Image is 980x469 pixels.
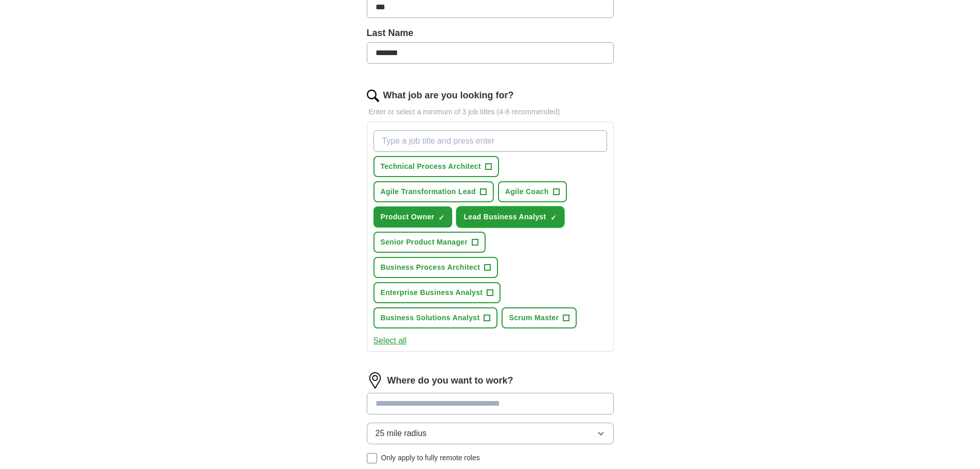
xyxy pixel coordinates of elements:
[373,130,607,152] input: Type a job title and press enter
[509,312,559,323] span: Scrum Master
[367,107,614,117] p: Enter or select a minimum of 3 job titles (4-8 recommended)
[387,374,513,388] label: Where do you want to work?
[367,423,614,444] button: 25 mile radius
[381,161,481,172] span: Technical Process Architect
[367,372,383,389] img: location.png
[464,212,546,222] span: Lead Business Analyst
[505,186,549,197] span: Agile Coach
[373,232,486,253] button: Senior Product Manager
[502,307,577,328] button: Scrum Master
[383,89,514,102] label: What job are you looking for?
[456,206,564,228] button: Lead Business Analyst✓
[381,287,483,298] span: Enterprise Business Analyst
[376,427,427,440] span: 25 mile radius
[373,156,499,177] button: Technical Process Architect
[498,181,567,202] button: Agile Coach
[381,237,468,248] span: Senior Product Manager
[367,90,379,102] img: search.png
[367,26,614,40] label: Last Name
[381,186,476,197] span: Agile Transformation Lead
[373,181,494,202] button: Agile Transformation Lead
[381,212,435,222] span: Product Owner
[373,282,501,303] button: Enterprise Business Analyst
[373,206,453,228] button: Product Owner✓
[373,335,407,347] button: Select all
[373,257,498,278] button: Business Process Architect
[438,214,444,222] span: ✓
[381,312,480,323] span: Business Solutions Analyst
[367,453,377,463] input: Only apply to fully remote roles
[550,214,557,222] span: ✓
[373,307,498,328] button: Business Solutions Analyst
[381,262,480,273] span: Business Process Architect
[381,453,480,463] span: Only apply to fully remote roles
